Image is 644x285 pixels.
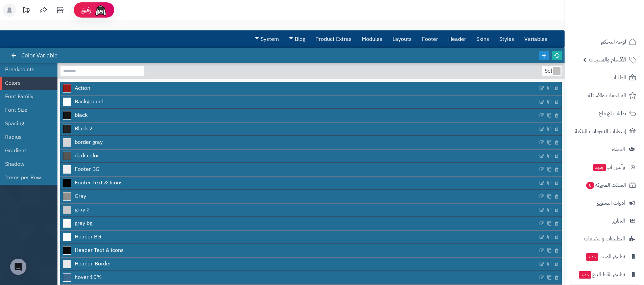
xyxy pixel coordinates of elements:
span: التقارير [612,216,625,226]
a: Spacing [5,117,47,130]
a: Action [60,82,538,95]
a: Blog [284,31,310,48]
a: Background [60,96,538,108]
a: طلبات الإرجاع [569,105,640,122]
span: تطبيق نقاط البيع [578,270,625,279]
a: Styles [494,31,519,48]
span: border gray [75,138,103,146]
a: System [250,31,284,48]
a: Colors [5,76,47,90]
span: Header BG [75,233,101,241]
span: Action [75,84,90,92]
span: الأقسام والمنتجات [589,55,626,64]
div: Select... [542,66,560,76]
a: لوحة التحكم [569,34,640,50]
a: Header [443,31,471,48]
span: جديد [579,271,591,279]
span: Footer Text & Icons [75,179,123,187]
a: تطبيق نقاط البيعجديد [569,266,640,283]
div: Open Intercom Messenger [10,259,26,275]
a: Font Family [5,90,47,103]
a: Footer BG [60,163,538,176]
img: ai-face.png [94,3,108,17]
a: Breakpoints [5,63,47,76]
span: 0 [586,182,594,189]
a: Items per Row [5,171,47,184]
a: المراجعات والأسئلة [569,87,640,104]
a: Shadow [5,157,47,171]
span: الطلبات [611,73,626,82]
a: تطبيق المتجرجديد [569,249,640,265]
a: Header-Border [60,258,538,270]
span: Background [75,98,103,106]
a: hover 10% [60,271,538,284]
span: العملاء [612,145,625,154]
a: Gradient [5,144,47,157]
img: logo-2.png [598,18,638,32]
span: لوحة التحكم [601,37,626,47]
span: Footer BG [75,165,99,173]
span: gray 2 [75,206,90,214]
a: Black 2 [60,123,538,135]
span: طلبات الإرجاع [599,109,626,118]
span: Header-Border [75,260,111,268]
span: Header Text & icons [75,247,124,254]
span: السلات المتروكة [586,180,626,190]
a: Product Extras [310,31,357,48]
a: Footer Text & Icons [60,177,538,189]
span: المراجعات والأسئلة [588,91,626,100]
a: إشعارات التحويلات البنكية [569,123,640,139]
span: تطبيق المتجر [585,252,625,261]
span: جديد [593,164,606,171]
a: Modules [357,31,387,48]
a: Footer [417,31,443,48]
a: Font Size [5,103,47,117]
a: وآتس آبجديد [569,159,640,175]
a: border gray [60,136,538,149]
span: Gray [75,192,86,200]
span: black [75,111,88,119]
div: Color Variable [12,48,64,63]
a: Skins [471,31,494,48]
a: العملاء [569,141,640,157]
a: تحديثات المنصة [18,3,35,19]
span: أدوات التسويق [596,198,625,208]
a: Gray [60,190,538,203]
span: إشعارات التحويلات البنكية [575,127,626,136]
a: Layouts [387,31,417,48]
span: grey bg [75,219,92,227]
a: Radius [5,130,47,144]
span: hover 10% [75,274,102,281]
a: الطلبات [569,70,640,86]
span: Black 2 [75,125,93,133]
a: gray 2 [60,204,538,216]
a: التقارير [569,213,640,229]
a: التطبيقات والخدمات [569,231,640,247]
a: grey bg [60,217,538,230]
a: أدوات التسويق [569,195,640,211]
a: Variables [519,31,552,48]
span: التطبيقات والخدمات [584,234,625,243]
a: Header Text & icons [60,244,538,257]
a: black [60,109,538,122]
span: dark color [75,152,99,160]
span: وآتس آب [593,162,625,172]
span: رفيق [80,6,91,14]
a: dark color [60,150,538,162]
a: Header BG [60,231,538,243]
span: جديد [586,253,598,261]
a: السلات المتروكة0 [569,177,640,193]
